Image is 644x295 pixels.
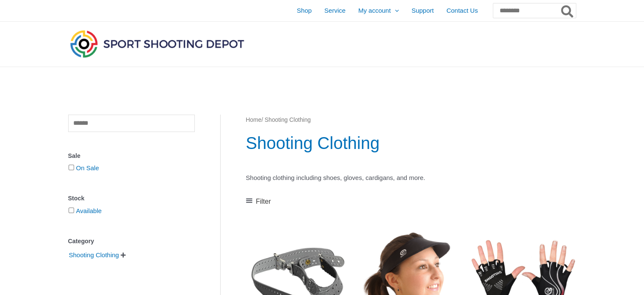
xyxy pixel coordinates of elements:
span: Shooting Clothing [68,248,120,262]
a: Home [246,117,262,123]
span: Filter [256,195,271,208]
img: Sport Shooting Depot [68,28,246,59]
a: On Sale [76,164,99,171]
nav: Breadcrumb [246,115,576,126]
a: Filter [246,195,271,208]
div: Category [68,235,195,247]
div: Sale [68,150,195,162]
p: Shooting clothing including shoes, gloves, cardigans, and more. [246,172,576,184]
a: Available [76,207,102,214]
input: Available [69,208,74,213]
button: Search [559,3,576,18]
h1: Shooting Clothing [246,131,576,155]
span:  [121,252,126,258]
input: On Sale [69,165,74,170]
div: Stock [68,192,195,205]
a: Shooting Clothing [68,251,120,258]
